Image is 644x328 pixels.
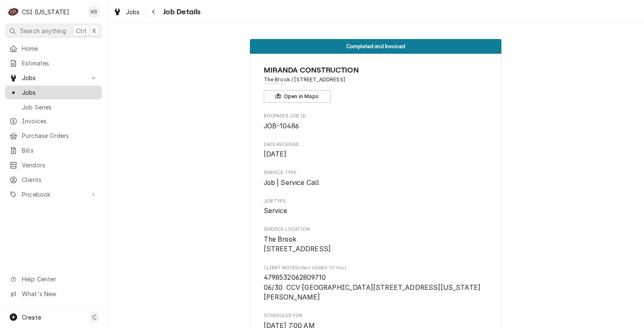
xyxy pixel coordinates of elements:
a: Go to What's New [5,287,102,301]
span: Search anything [20,26,66,35]
span: Invoices [22,117,98,125]
span: What's New [22,289,97,298]
span: Service Type [264,169,488,176]
a: Job Series [5,100,102,114]
button: Open in Maps [264,90,331,103]
span: K [93,26,96,35]
span: C [92,313,96,322]
div: Service Location [264,226,488,254]
div: CSI [US_STATE] [22,8,69,16]
div: Job Type [264,198,488,216]
span: Service Location [264,234,488,254]
button: Search anythingCtrlK [5,23,102,38]
span: Completed and Invoiced [346,44,405,49]
button: Navigate back [147,5,161,18]
span: Name [264,65,488,76]
span: Service [264,207,288,215]
span: Scheduled For [264,312,488,319]
span: Clients [22,175,98,184]
a: Bills [5,143,102,157]
span: JOB-10486 [264,122,299,130]
span: Job Type [264,198,488,205]
div: Client Information [264,65,488,103]
div: [object Object] [264,265,488,302]
div: Date Received [264,141,488,159]
span: Service Type [264,178,488,188]
div: Roopairs Job ID [264,113,488,131]
a: Estimates [5,56,102,70]
span: Service Location [264,226,488,233]
span: [object Object] [264,273,488,302]
div: Matt Brewington's Avatar [88,6,100,18]
a: Purchase Orders [5,129,102,143]
div: Service Type [264,169,488,187]
a: Go to Jobs [5,71,102,85]
span: Jobs [126,8,140,16]
div: Status [250,39,501,54]
div: C [8,6,19,18]
a: Jobs [5,86,102,99]
a: Home [5,42,102,55]
span: The Brook [STREET_ADDRESS] [264,235,331,253]
span: Vendors [22,161,98,169]
span: Bills [22,146,98,155]
span: Job | Service Call [264,179,319,187]
span: Purchase Orders [22,131,98,140]
span: Job Details [161,6,201,18]
span: Roopairs Job ID [264,113,488,120]
span: Date Received [264,149,488,159]
span: [DATE] [264,150,287,158]
a: Invoices [5,114,102,128]
span: Jobs [22,73,85,82]
span: Client Notes [264,265,488,271]
span: Jobs [22,88,98,97]
span: Ctrl [76,26,87,35]
span: Pricebook [22,190,85,199]
span: Create [22,314,41,321]
span: Job Series [22,103,98,112]
div: MB [88,6,100,18]
span: Help Center [22,275,97,284]
span: (Only Visible to You) [298,266,345,270]
span: Address [264,76,488,83]
span: 4798532062809710 06/30 CCV [GEOGRAPHIC_DATA][STREET_ADDRESS][US_STATE] [PERSON_NAME] [264,273,481,301]
span: Job Type [264,206,488,216]
a: Go to Help Center [5,272,102,286]
span: Date Received [264,141,488,148]
div: CSI Kentucky's Avatar [8,6,19,18]
a: Vendors [5,158,102,172]
span: Estimates [22,59,98,68]
span: Roopairs Job ID [264,121,488,131]
a: Clients [5,173,102,187]
span: Home [22,44,98,53]
a: Go to Pricebook [5,187,102,201]
a: Jobs [110,5,143,19]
